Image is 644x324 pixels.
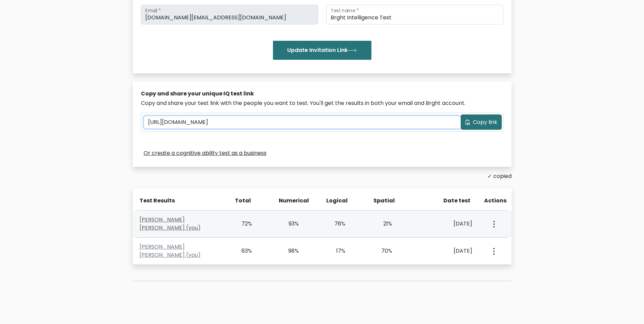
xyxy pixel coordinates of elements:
div: 72% [233,220,252,228]
a: [PERSON_NAME] [PERSON_NAME] (you) [140,243,201,259]
div: Actions [484,197,508,205]
a: [PERSON_NAME] [PERSON_NAME] (you) [140,216,201,232]
a: Or create a cognitive ability test as a business [144,149,266,157]
div: 63% [233,247,252,255]
div: 93% [279,220,299,228]
div: Spatial [373,197,393,205]
div: 70% [373,247,392,255]
div: ✓ copied [133,172,512,180]
div: Total [232,197,251,205]
input: Email [141,5,318,24]
div: Test Results [140,197,223,205]
div: 98% [279,247,299,255]
div: [DATE] [420,247,472,255]
div: [DATE] [420,220,472,228]
button: Update Invitation Link [273,41,371,60]
button: Copy link [461,114,502,130]
div: Numerical [279,197,298,205]
div: Logical [326,197,346,205]
div: 21% [373,220,392,228]
div: Date test [421,197,476,205]
div: Copy and share your test link with the people you want to test. You'll get the results in both yo... [141,99,503,107]
div: 17% [326,247,346,255]
div: 76% [326,220,346,228]
input: Test name [326,5,503,24]
span: Copy link [473,118,497,126]
div: Copy and share your unique IQ test link [141,90,503,98]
